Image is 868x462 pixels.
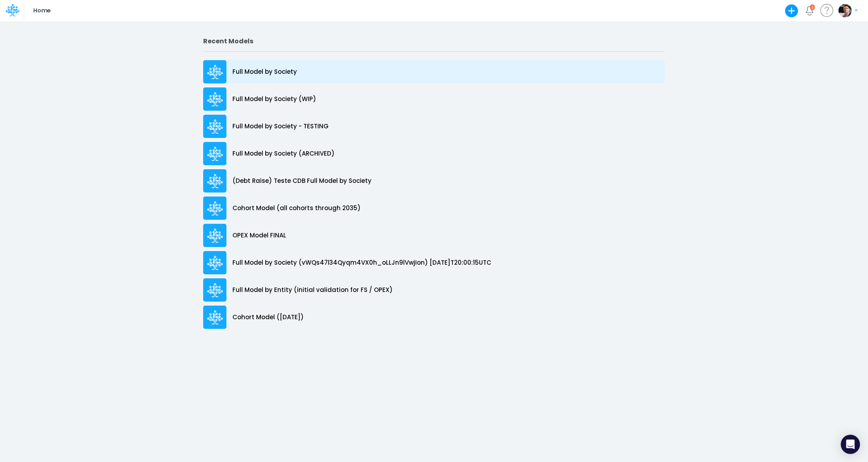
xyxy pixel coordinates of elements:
a: Notifications [805,6,814,15]
p: Full Model by Society - TESTING [232,122,329,131]
a: Full Model by Entity (initial validation for FS / OPEX) [203,276,665,304]
div: Open Intercom Messenger [841,435,860,454]
p: Full Model by Entity (initial validation for FS / OPEX) [232,286,393,295]
a: Full Model by Society [203,58,665,85]
a: Full Model by Society (ARCHIVED) [203,140,665,167]
a: Cohort Model (all cohorts through 2035) [203,195,665,222]
p: OPEX Model FINAL [232,231,286,240]
p: (Debt Raise) Teste CDB Full Model by Society [232,176,371,186]
div: 2 unread items [811,5,813,9]
p: Cohort Model (all cohorts through 2035) [232,204,361,213]
p: Full Model by Society (WIP) [232,95,316,104]
p: Full Model by Society (vWQs47l34Qyqm4VX0h_oLLJn9lVwjIon) [DATE]T20:00:15UTC [232,258,491,267]
a: (Debt Raise) Teste CDB Full Model by Society [203,167,665,195]
h2: Recent Models [203,37,665,45]
p: Home [33,6,50,15]
p: Full Model by Society [232,67,297,77]
a: OPEX Model FINAL [203,222,665,249]
p: Full Model by Society (ARCHIVED) [232,149,335,158]
a: Full Model by Society (vWQs47l34Qyqm4VX0h_oLLJn9lVwjIon) [DATE]T20:00:15UTC [203,249,665,276]
p: Cohort Model ([DATE]) [232,313,304,322]
a: Full Model by Society (WIP) [203,85,665,113]
a: Cohort Model ([DATE]) [203,304,665,331]
a: Full Model by Society - TESTING [203,113,665,140]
